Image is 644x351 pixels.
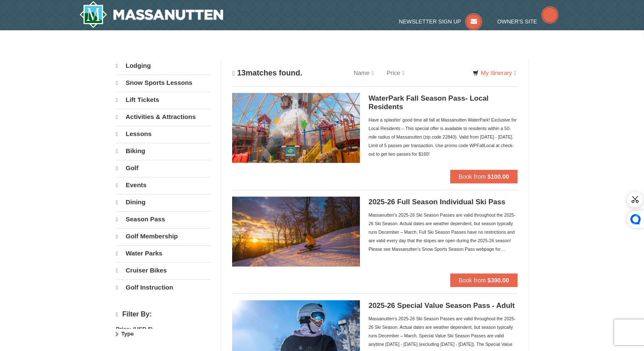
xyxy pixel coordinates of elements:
[368,94,517,111] h5: WaterPark Fall Season Pass- Local Residents
[368,211,517,253] div: Massanutten's 2025-26 Ski Season Passes are valid throughout the 2025-26 Ski Season. Actual dates...
[450,170,517,183] button: Book from $100.00
[368,198,517,206] h5: 2025-26 Full Season Individual Ski Pass
[380,64,411,81] a: Price
[459,173,486,180] span: Book from
[116,326,153,332] strong: Price: (USD $)
[467,67,522,79] a: My Itinerary
[116,310,211,319] h4: Filter By:
[116,245,211,261] a: Water Parks
[79,1,223,28] img: Massanutten Resort Logo
[116,92,211,108] a: Lift Tickets
[399,18,461,25] span: Newsletter Sign Up
[450,273,517,287] button: Book from $390.00
[459,277,486,284] span: Book from
[116,58,211,74] a: Lodging
[487,277,509,284] strong: $390.00
[116,109,211,125] a: Activities & Attractions
[232,197,360,267] img: 6619937-208-2295c65e.jpg
[121,331,134,337] strong: Type
[116,126,211,142] a: Lessons
[232,93,360,163] img: 6619937-212-8c750e5f.jpg
[116,143,211,159] a: Biking
[368,116,517,158] div: Have a splashin' good time all fall at Massanutten WaterPark! Exclusive for Local Residents – Thi...
[399,18,483,25] a: Newsletter Sign Up
[116,262,211,278] a: Cruiser Bikes
[116,75,211,91] a: Snow Sports Lessons
[116,211,211,227] a: Season Pass
[497,18,559,25] a: Owner's Site
[116,194,211,210] a: Dining
[116,177,211,193] a: Events
[116,228,211,244] a: Golf Membership
[487,173,509,180] strong: $100.00
[79,1,223,28] a: Massanutten Resort
[116,160,211,176] a: Golf
[347,64,380,81] a: Name
[368,302,517,310] h5: 2025-26 Special Value Season Pass - Adult
[497,18,538,25] span: Owner's Site
[116,279,211,296] a: Golf Instruction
